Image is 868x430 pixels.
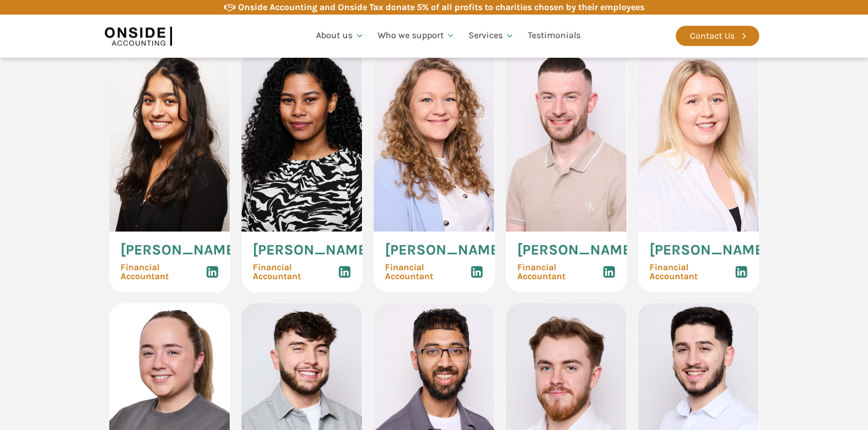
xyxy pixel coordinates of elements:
[649,263,735,281] span: Financial Accountant
[385,243,504,257] span: [PERSON_NAME]
[521,17,587,55] a: Testimonials
[371,17,462,55] a: Who we support
[462,17,521,55] a: Services
[309,17,371,55] a: About us
[120,243,239,257] span: [PERSON_NAME]
[120,263,206,281] span: Financial Accountant
[676,26,759,46] a: Contact Us
[517,243,636,257] span: [PERSON_NAME]
[105,23,172,49] img: Onside Accounting
[690,29,735,43] div: Contact Us
[253,263,338,281] span: Financial Accountant
[517,263,602,281] span: Financial Accountant
[649,243,768,257] span: [PERSON_NAME]
[253,243,372,257] span: [PERSON_NAME]
[385,263,470,281] span: Financial Accountant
